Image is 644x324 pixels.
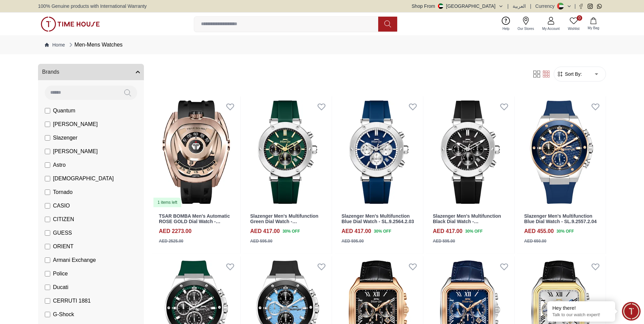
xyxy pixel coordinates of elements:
[45,230,50,236] input: GUESS
[250,227,280,235] h4: AED 417.00
[68,41,123,49] div: Men-Mens Watches
[565,26,582,31] span: Wishlist
[53,256,96,264] span: Armani Exchange
[38,3,147,10] span: 100% Genuine products with International Warranty
[557,71,582,77] button: Sort By:
[38,64,144,80] button: Brands
[514,15,538,33] a: Our Stores
[45,257,50,263] input: Armani Exchange
[433,227,462,235] h4: AED 417.00
[53,270,68,278] span: Police
[153,198,181,207] div: 1 items left
[45,244,50,249] input: ORIENT
[45,190,50,195] input: Tornado
[342,238,364,244] div: AED 595.00
[53,297,91,305] span: CERRUTI 1881
[564,15,584,33] a: 0Wishlist
[159,213,230,230] a: TSAR BOMBA Men's Automatic ROSE GOLD Dial Watch - TB8213ASET-07
[152,96,240,208] img: TSAR BOMBA Men's Automatic ROSE GOLD Dial Watch - TB8213ASET-07
[53,283,68,291] span: Ducati
[53,147,98,156] span: [PERSON_NAME]
[508,3,509,10] span: |
[535,3,557,10] div: Currency
[243,96,332,208] img: Slazenger Men's Multifunction Green Dial Watch - SL.9.2564.2.05
[53,215,74,223] span: CITIZEN
[45,162,50,168] input: Astro
[552,305,610,311] div: Hey there!
[556,228,574,234] span: 30 % OFF
[517,96,606,208] img: Slazenger Men's Multifunction Blue Dial Watch - SL.9.2557.2.04
[41,17,100,32] img: ...
[45,176,50,181] input: [DEMOGRAPHIC_DATA]
[45,41,65,48] a: Home
[438,3,443,9] img: United Arab Emirates
[53,175,114,183] span: [DEMOGRAPHIC_DATA]
[426,96,514,208] img: Slazenger Men's Multifunction Black Dial Watch - SL.9.2564.2.01
[45,108,50,113] input: Quantum
[45,149,50,154] input: [PERSON_NAME]
[282,228,300,234] span: 30 % OFF
[524,213,596,224] a: Slazenger Men's Multifunction Blue Dial Watch - SL.9.2557.2.04
[577,15,582,21] span: 0
[45,217,50,222] input: CITIZEN
[552,312,610,318] p: Talk to our watch expert!
[342,213,414,224] a: Slazenger Men's Multifunction Blue Dial Watch - SL.9.2564.2.03
[342,227,371,235] h4: AED 417.00
[574,3,576,10] span: |
[597,4,602,9] a: Whatsapp
[53,188,73,196] span: Tornado
[250,238,272,244] div: AED 595.00
[584,16,603,32] button: My Bag
[515,26,537,31] span: Our Stores
[433,213,501,230] a: Slazenger Men's Multifunction Black Dial Watch - SL.9.2564.2.01
[45,312,50,317] input: G-Shock
[45,135,50,141] input: Slazenger
[159,227,191,235] h4: AED 2273.00
[53,310,74,319] span: G-Shock
[539,26,563,31] span: My Account
[45,271,50,276] input: Police
[45,122,50,127] input: [PERSON_NAME]
[588,4,593,9] a: Instagram
[564,71,582,77] span: Sort By:
[374,228,391,234] span: 30 % OFF
[53,120,98,128] span: [PERSON_NAME]
[53,242,73,251] span: ORIENT
[250,213,318,230] a: Slazenger Men's Multifunction Green Dial Watch - SL.9.2564.2.05
[585,25,602,31] span: My Bag
[513,3,526,10] button: العربية
[524,238,546,244] div: AED 650.00
[412,3,503,10] button: Shop From[GEOGRAPHIC_DATA]
[433,238,455,244] div: AED 595.00
[38,35,606,54] nav: Breadcrumb
[53,229,72,237] span: GUESS
[500,26,512,31] span: Help
[53,161,66,169] span: Astro
[42,68,59,76] span: Brands
[622,302,641,321] div: Chat Widget
[335,96,423,208] img: Slazenger Men's Multifunction Blue Dial Watch - SL.9.2564.2.03
[465,228,482,234] span: 30 % OFF
[45,298,50,304] input: CERRUTI 1881
[498,15,514,33] a: Help
[53,202,70,210] span: CASIO
[159,238,183,244] div: AED 2525.00
[45,203,50,209] input: CASIO
[524,227,554,235] h4: AED 455.00
[530,3,531,10] span: |
[45,285,50,290] input: Ducati
[578,4,584,9] a: Facebook
[152,96,240,208] a: TSAR BOMBA Men's Automatic ROSE GOLD Dial Watch - TB8213ASET-071 items left
[53,107,75,115] span: Quantum
[53,134,77,142] span: Slazenger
